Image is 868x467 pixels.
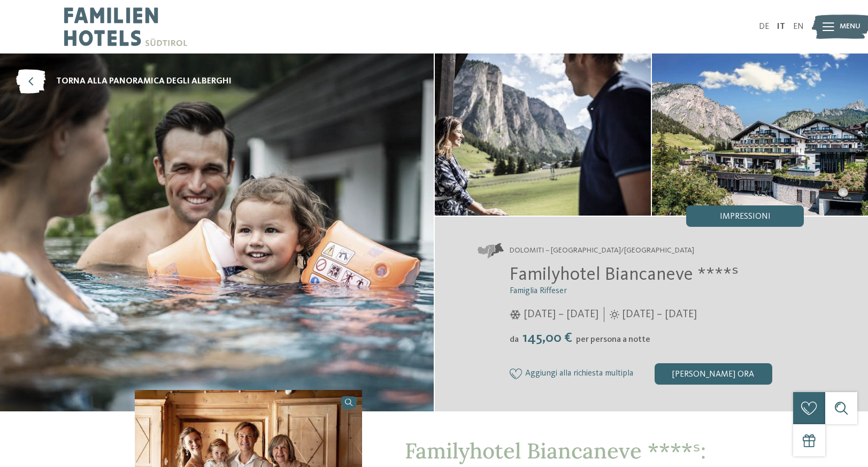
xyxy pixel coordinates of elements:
span: [DATE] – [DATE] [622,307,697,322]
span: 145,00 € [520,331,575,345]
a: EN [793,22,804,31]
span: [DATE] – [DATE] [524,307,598,322]
span: da [510,335,519,344]
a: torna alla panoramica degli alberghi [16,70,232,94]
span: Menu [840,21,861,32]
a: IT [777,22,785,31]
img: Il nostro family hotel a Selva: una vacanza da favola [435,53,651,216]
span: per persona a notte [576,335,650,344]
div: [PERSON_NAME] ora [655,363,772,385]
span: Dolomiti – [GEOGRAPHIC_DATA]/[GEOGRAPHIC_DATA] [510,246,694,256]
img: Il nostro family hotel a Selva: una vacanza da favola [652,53,868,216]
a: DE [759,22,769,31]
span: Impressioni [720,212,771,221]
i: Orari d'apertura estate [610,310,619,319]
span: torna alla panoramica degli alberghi [56,75,232,87]
span: Famiglia Riffeser [510,287,567,295]
span: Aggiungi alla richiesta multipla [525,369,633,379]
span: Familyhotel Biancaneve ****ˢ [510,265,739,284]
i: Orari d'apertura inverno [510,310,521,319]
